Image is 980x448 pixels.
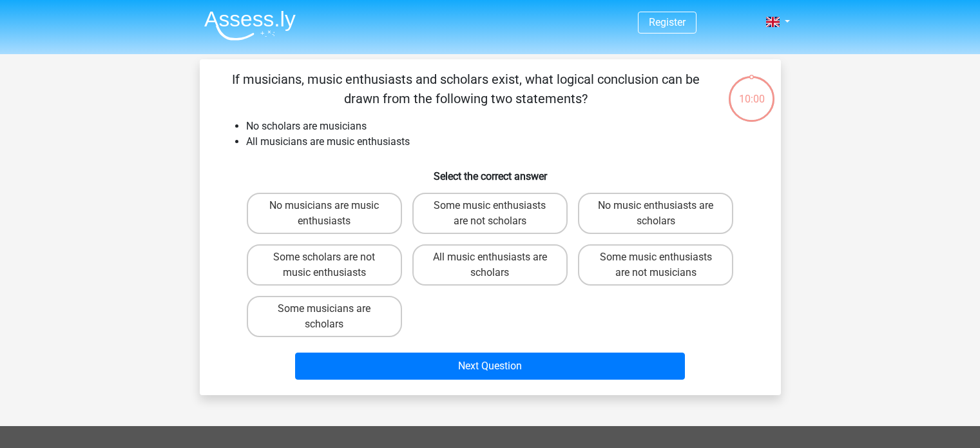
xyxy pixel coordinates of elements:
label: Some music enthusiasts are not musicians [578,244,733,286]
label: Some music enthusiasts are not scholars [412,193,568,234]
img: Assessly [204,10,296,41]
label: No musicians are music enthusiasts [247,193,402,234]
li: No scholars are musicians [246,119,760,134]
p: If musicians, music enthusiasts and scholars exist, what logical conclusion can be drawn from the... [220,70,712,108]
label: Some musicians are scholars [247,296,402,337]
div: 10:00 [727,75,776,107]
h6: Select the correct answer [220,160,760,182]
label: Some scholars are not music enthusiasts [247,244,402,286]
label: No music enthusiasts are scholars [578,193,733,234]
label: All music enthusiasts are scholars [412,244,568,286]
a: Register [649,16,686,28]
li: All musicians are music enthusiasts [246,134,760,150]
button: Next Question [295,353,685,380]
